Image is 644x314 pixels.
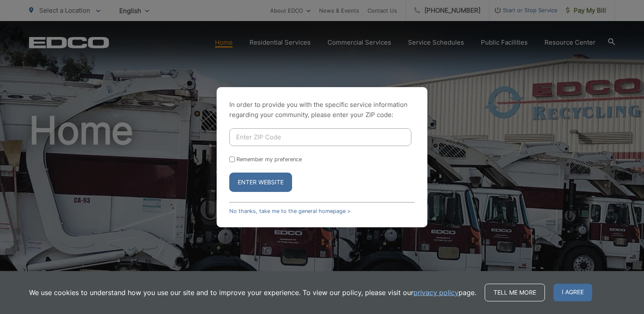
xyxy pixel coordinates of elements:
a: privacy policy [413,287,459,298]
p: In order to provide you with the specific service information regarding your community, please en... [229,100,415,120]
input: Enter ZIP Code [229,128,411,146]
button: Enter Website [229,173,292,192]
span: I agree [553,284,592,301]
a: Tell me more [485,284,545,301]
p: We use cookies to understand how you use our site and to improve your experience. To view our pol... [29,287,476,298]
a: No thanks, take me to the general homepage > [229,208,351,214]
label: Remember my preference [236,156,302,162]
